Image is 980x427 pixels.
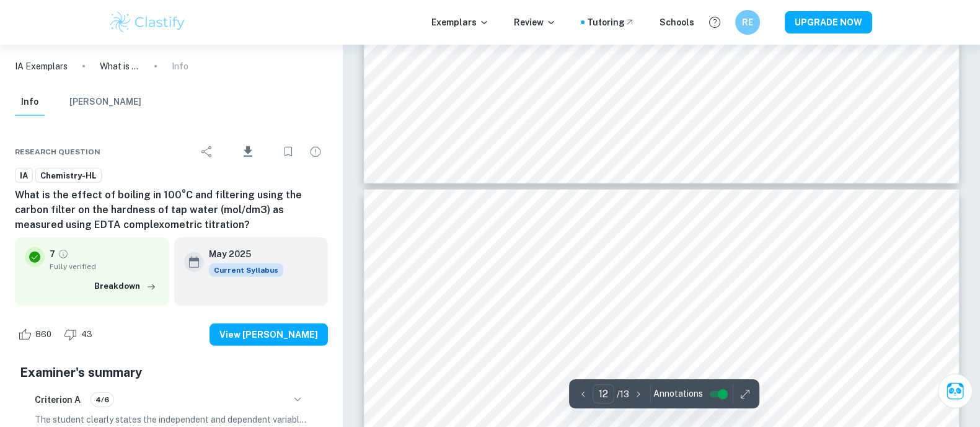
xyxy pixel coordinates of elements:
[74,328,99,341] span: 43
[172,59,188,73] p: Info
[50,261,159,272] span: Fully verified
[276,139,301,164] div: Bookmark
[653,387,703,400] span: Annotations
[15,168,33,183] a: IA
[210,324,328,346] button: View [PERSON_NAME]
[222,136,273,168] div: Download
[69,89,141,116] button: [PERSON_NAME]
[108,10,187,35] img: Clastify logo
[209,263,283,277] span: Current Syllabus
[35,393,81,407] h6: Criterion A
[29,328,58,341] span: 860
[938,374,973,408] button: Ask Clai
[91,394,113,405] span: 4/6
[58,249,69,260] a: Grade fully verified
[100,59,139,73] p: What is the effect of boiling in 100°C and filtering using the carbon filter on the hardness of t...
[514,15,556,29] p: Review
[91,277,159,296] button: Breakdown
[785,11,872,33] button: UPGRADE NOW
[740,15,754,29] h6: RE
[704,12,725,33] button: Help and Feedback
[15,325,58,345] div: Like
[35,413,308,426] p: The student clearly states the independent and dependent variables in the research question, howe...
[15,89,45,116] button: Info
[209,263,283,277] div: This exemplar is based on the current syllabus. Feel free to refer to it for inspiration/ideas wh...
[303,139,328,164] div: Report issue
[20,363,323,382] h5: Examiner's summary
[36,170,101,182] span: Chemistry-HL
[15,170,32,182] span: IA
[15,188,328,232] h6: What is the effect of boiling in 100°C and filtering using the carbon filter on the hardness of t...
[195,139,219,164] div: Share
[50,247,55,261] p: 7
[35,168,102,183] a: Chemistry-HL
[15,59,68,73] a: IA Exemplars
[735,10,760,35] button: RE
[15,146,100,157] span: Research question
[431,15,489,29] p: Exemplars
[587,15,635,29] a: Tutoring
[617,387,629,401] p: / 13
[61,325,99,345] div: Dislike
[209,247,273,261] h6: May 2025
[660,15,694,29] a: Schools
